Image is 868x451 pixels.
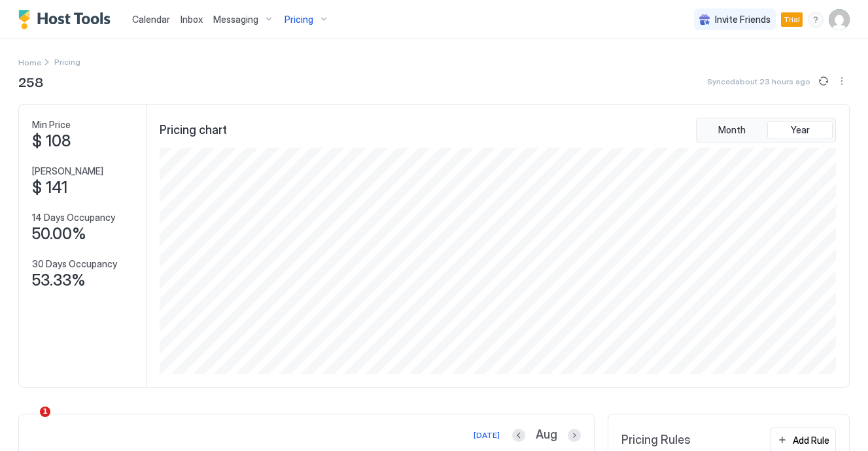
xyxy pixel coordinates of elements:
span: 258 [18,71,43,91]
span: Aug [536,427,557,443]
span: [PERSON_NAME] [32,165,103,177]
button: Next month [568,429,581,442]
span: Home [18,58,41,67]
span: $ 141 [32,178,67,197]
span: 50.00% [32,224,86,244]
span: Calendar [132,14,170,25]
button: Month [699,121,765,139]
span: 53.33% [32,271,86,290]
button: Sync prices [816,73,831,89]
span: Breadcrumb [54,57,80,67]
span: Trial [784,14,800,25]
span: Pricing chart [160,123,227,138]
div: Breadcrumb [18,55,41,69]
span: Invite Friends [715,14,771,25]
a: Calendar [132,12,170,26]
iframe: Intercom live chat [13,407,44,438]
span: 1 [40,407,50,417]
span: Messaging [213,14,258,25]
span: Month [718,124,746,136]
button: [DATE] [472,427,502,443]
span: Synced about 23 hours ago [707,76,810,86]
a: Home [18,55,41,69]
span: Pricing [285,14,313,25]
span: Min Price [32,119,71,131]
div: Add Rule [793,433,829,447]
button: More options [834,73,850,89]
span: Pricing Rules [621,433,691,448]
button: Year [767,121,833,139]
div: menu [834,73,850,89]
div: menu [808,12,824,27]
span: 30 Days Occupancy [32,258,117,270]
a: Host Tools Logo [18,10,116,29]
button: Previous month [512,429,525,442]
span: Year [791,124,810,136]
a: Inbox [181,12,203,26]
div: tab-group [696,118,836,142]
span: $ 108 [32,131,71,151]
div: [DATE] [474,429,500,441]
div: User profile [829,9,850,30]
span: 14 Days Occupancy [32,212,115,224]
span: Inbox [181,14,203,25]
